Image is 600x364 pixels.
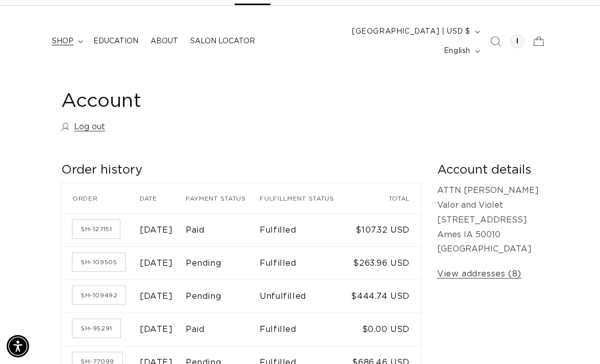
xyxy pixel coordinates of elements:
span: shop [52,37,73,46]
time: [DATE] [140,226,173,234]
td: Unfulfilled [260,280,348,313]
time: [DATE] [140,259,173,267]
th: Total [348,183,421,214]
summary: shop [46,31,87,52]
h2: Order history [61,162,421,178]
td: $0.00 USD [348,313,421,346]
div: Accessibility Menu [7,335,29,357]
td: Pending [186,247,260,280]
button: [GEOGRAPHIC_DATA] | USD $ [346,22,484,41]
th: Order [61,183,140,214]
td: $107.32 USD [348,214,421,247]
a: Order number SH-109505 [72,253,125,271]
a: Log out [61,120,105,134]
th: Fulfillment status [260,183,348,214]
a: Order number SH-127151 [72,220,120,238]
a: About [144,31,184,52]
a: Order number SH-95291 [72,319,120,338]
td: Paid [186,214,260,247]
button: English [438,41,484,61]
td: Pending [186,280,260,313]
a: View addresses (8) [437,267,521,282]
span: About [151,37,178,46]
th: Payment status [186,183,260,214]
h2: Account details [437,162,539,178]
span: [GEOGRAPHIC_DATA] | USD $ [352,26,470,37]
p: ATTN [PERSON_NAME] Valor and Violet [STREET_ADDRESS] Ames IA 50010 [GEOGRAPHIC_DATA] [437,183,539,257]
td: Fulfilled [260,313,348,346]
a: Salon Locator [184,31,261,52]
time: [DATE] [140,325,173,333]
a: Order number SH-109492 [72,286,126,304]
th: Date [140,183,186,214]
h1: Account [61,89,539,114]
time: [DATE] [140,292,173,300]
td: $444.74 USD [348,280,421,313]
td: Fulfilled [260,214,348,247]
a: Education [87,31,144,52]
span: Salon Locator [190,37,255,46]
span: English [444,46,470,57]
td: Paid [186,313,260,346]
summary: Search [484,30,507,52]
td: Fulfilled [260,247,348,280]
td: $263.96 USD [348,247,421,280]
span: Education [93,37,138,46]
